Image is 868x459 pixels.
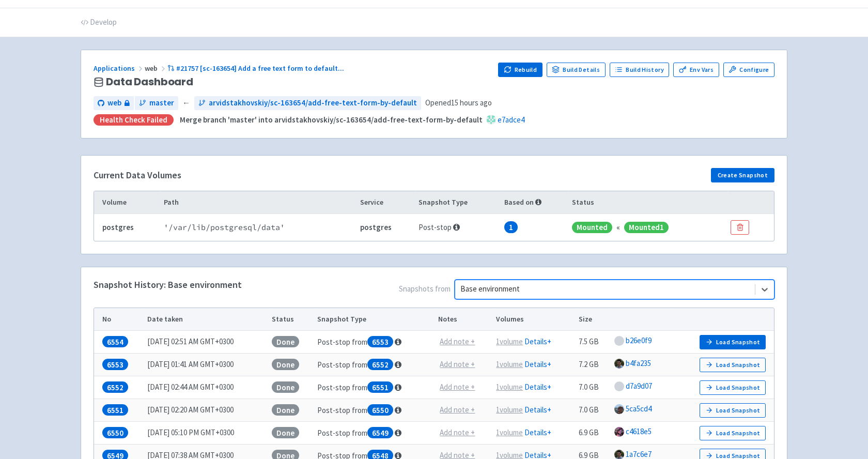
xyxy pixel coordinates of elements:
u: 1 volume [496,427,523,437]
th: Notes [435,308,493,331]
td: 7.5 GB [576,331,611,354]
span: 6554 [102,336,128,348]
span: ← [182,97,190,109]
td: Post-stop from [314,331,436,354]
span: 6551 [367,381,393,393]
th: Size [576,308,611,331]
a: b26e0f9 [626,335,652,345]
u: 1 volume [496,405,523,415]
button: Load Snapshot [700,380,766,395]
span: web [107,97,121,109]
th: Snapshot Type [314,308,436,331]
td: Post-stop from [314,422,436,445]
u: Add note + [440,359,475,369]
u: Add note + [440,427,475,437]
a: Details+ [524,382,551,392]
a: Build Details [547,63,606,77]
u: Add note + [440,336,475,346]
time: 15 hours ago [451,98,492,108]
th: Volumes [493,308,576,331]
td: [DATE] 02:44 AM GMT+0300 [144,376,269,399]
a: Details+ [524,336,551,346]
span: master [149,97,174,109]
th: Status [269,308,314,331]
th: Path [160,191,357,214]
a: web [94,96,134,110]
button: Create Snapshot [711,168,774,182]
td: 6.9 GB [576,422,611,445]
span: 1 [504,221,518,233]
th: Status [568,191,727,214]
u: 1 volume [496,382,523,392]
h4: Current Data Volumes [94,170,181,180]
span: Data Dashboard [106,76,193,88]
span: Done [272,381,299,393]
u: Add note + [440,405,475,415]
h4: Snapshot History: Base environment [94,280,242,290]
span: Post-stop [419,222,460,232]
a: d7a9d07 [626,381,652,391]
div: « [616,222,620,234]
a: Details+ [524,427,551,437]
button: Load Snapshot [700,358,766,372]
a: #21757 [sc-163654] Add a free text form to default... [167,64,346,73]
td: ' /var/lib/postgresql/data ' [160,214,357,241]
th: Based on [501,191,569,214]
span: web [145,64,167,73]
span: Snapshots from [242,280,774,303]
span: 6550 [102,427,128,439]
span: Done [272,404,299,416]
a: Details+ [524,359,551,369]
span: 6552 [102,381,128,393]
span: 6549 [367,427,393,439]
a: Details+ [524,405,551,415]
a: Configure [723,63,774,77]
th: No [94,308,144,331]
strong: Merge branch 'master' into arvidstakhovskiy/sc-163654/add-free-text-form-by-default [180,115,483,125]
a: c4618e5 [626,426,652,436]
span: 6553 [102,359,128,371]
button: Load Snapshot [700,426,766,440]
td: [DATE] 01:41 AM GMT+0300 [144,354,269,376]
button: Rebuild [498,63,542,77]
td: [DATE] 05:10 PM GMT+0300 [144,422,269,445]
a: 1a7c6e7 [626,449,652,459]
u: 1 volume [496,336,523,346]
b: postgres [360,222,392,232]
td: Post-stop from [314,354,436,376]
td: Post-stop from [314,399,436,422]
th: Service [357,191,415,214]
a: Develop [81,8,117,37]
td: 7.0 GB [576,376,611,399]
a: 5ca5cd4 [626,404,652,414]
td: [DATE] 02:51 AM GMT+0300 [144,331,269,354]
th: Date taken [144,308,269,331]
td: 7.2 GB [576,354,611,376]
a: Build History [610,63,670,77]
a: Applications [94,64,145,73]
button: Load Snapshot [700,335,766,349]
span: Mounted [572,222,612,234]
span: 6551 [102,404,128,416]
span: Done [272,359,299,371]
span: Done [272,336,299,348]
th: Snapshot Type [415,191,501,214]
th: Volume [94,191,160,214]
b: postgres [102,222,134,232]
span: 6550 [367,404,393,416]
div: Health check failed [94,114,174,126]
span: #21757 [sc-163654] Add a free text form to default ... [176,64,344,73]
span: 6553 [367,336,393,348]
td: [DATE] 02:20 AM GMT+0300 [144,399,269,422]
button: Load Snapshot [700,403,766,418]
a: b4fa235 [626,358,651,368]
a: arvidstakhovskiy/sc-163654/add-free-text-form-by-default [194,96,421,110]
span: Opened [425,97,492,109]
u: 1 volume [496,359,523,369]
td: Post-stop from [314,376,436,399]
span: 6552 [367,359,393,371]
td: 7.0 GB [576,399,611,422]
span: arvidstakhovskiy/sc-163654/add-free-text-form-by-default [209,97,417,109]
a: Env Vars [673,63,719,77]
a: e7adce4 [498,115,524,125]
